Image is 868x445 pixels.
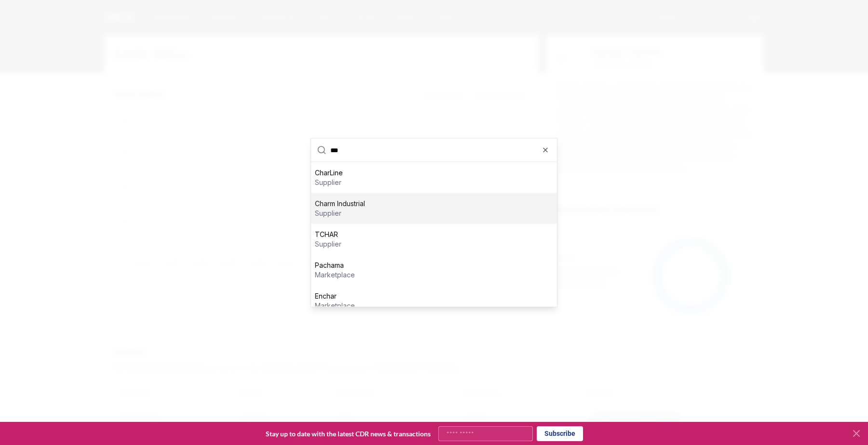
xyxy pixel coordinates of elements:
p: marketplace [315,301,355,311]
p: Pachama [315,261,355,270]
p: CharLine [315,168,343,178]
p: supplier [315,178,343,187]
p: TCHAR [315,230,341,239]
p: supplier [315,239,341,249]
p: Charm Industrial [315,199,365,209]
p: supplier [315,209,365,218]
p: marketplace [315,270,355,280]
p: Enchar [315,291,355,301]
